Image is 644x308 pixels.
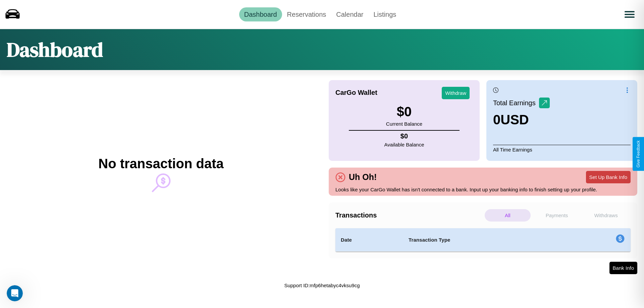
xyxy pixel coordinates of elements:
[620,5,639,24] button: Open menu
[384,140,424,149] p: Available Balance
[493,112,550,127] h3: 0 USD
[609,262,637,274] button: Bank Info
[636,140,641,168] div: Give Feedback
[345,172,380,182] h4: Uh Oh!
[493,97,539,109] p: Total Earnings
[583,209,629,222] p: Withdraws
[335,185,631,194] p: Looks like your CarGo Wallet has isn't connected to a bank. Input up your banking info to finish ...
[7,285,23,301] iframe: Intercom live chat
[384,132,424,140] h4: $ 0
[335,228,631,252] table: simple table
[335,211,483,219] h4: Transactions
[331,7,368,21] a: Calendar
[335,89,377,97] h4: CarGo Wallet
[368,7,401,21] a: Listings
[7,36,103,63] h1: Dashboard
[442,87,470,99] button: Withdraw
[586,171,631,183] button: Set Up Bank Info
[485,209,531,222] p: All
[284,281,360,290] p: Support ID: mfp6hetabyc4vksu9cg
[341,236,398,244] h4: Date
[239,7,282,21] a: Dashboard
[493,145,631,154] p: All Time Earnings
[386,119,422,128] p: Current Balance
[282,7,331,21] a: Reservations
[98,156,223,171] h2: No transaction data
[386,104,422,119] h3: $ 0
[409,236,561,244] h4: Transaction Type
[534,209,580,222] p: Payments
